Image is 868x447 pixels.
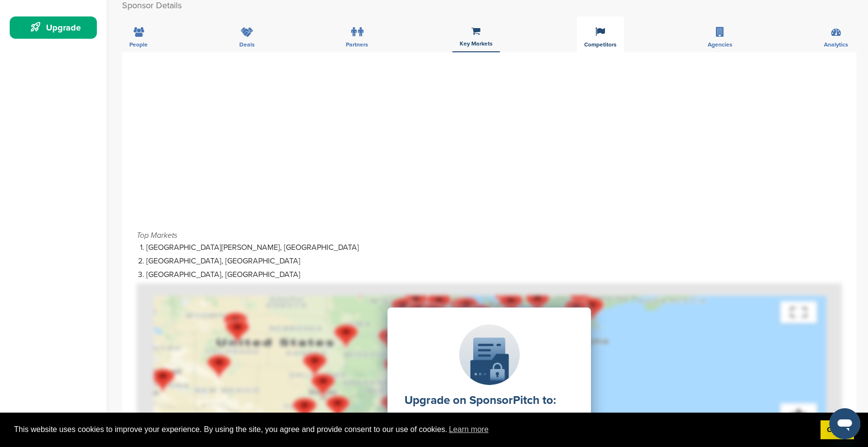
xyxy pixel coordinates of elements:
a: Upgrade [10,16,97,39]
span: Deals [239,42,255,47]
span: Agencies [708,42,732,47]
span: Partners [346,42,368,47]
div: Top Markets [137,231,842,239]
a: learn more about cookies [448,422,490,437]
label: Upgrade on SponsorPitch to: [404,393,556,407]
span: Key Markets [460,41,493,46]
span: Competitors [584,42,617,47]
span: Analytics [824,42,848,47]
div: Upgrade [15,19,97,36]
span: This website uses cookies to improve your experience. By using the site, you agree and provide co... [14,422,813,437]
li: [GEOGRAPHIC_DATA][PERSON_NAME], [GEOGRAPHIC_DATA] [146,243,842,253]
li: [GEOGRAPHIC_DATA], [GEOGRAPHIC_DATA] [146,270,842,280]
span: People [129,42,148,47]
li: [GEOGRAPHIC_DATA], [GEOGRAPHIC_DATA] [146,256,842,266]
iframe: Button to launch messaging window [829,408,860,439]
a: dismiss cookie message [821,420,854,440]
